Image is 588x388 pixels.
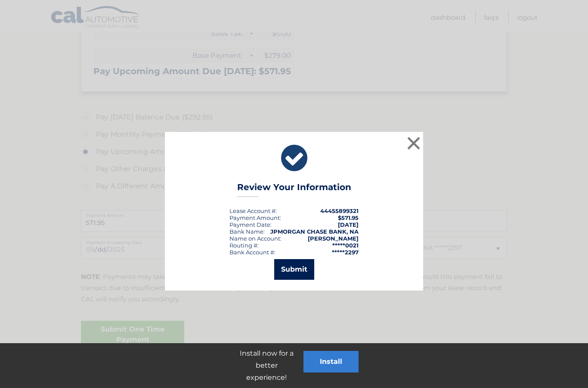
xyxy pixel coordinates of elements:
[229,228,265,235] div: Bank Name:
[229,347,303,384] p: Install now for a better experience!
[303,351,359,372] button: Install
[229,242,259,249] div: Routing #:
[274,259,314,280] button: Submit
[270,228,359,235] strong: JPMORGAN CHASE BANK, NA
[229,235,282,242] div: Name on Account:
[338,221,359,228] span: [DATE]
[229,207,277,214] div: Lease Account #:
[237,182,351,197] h3: Review Your Information
[405,135,422,152] button: ×
[229,214,281,221] div: Payment Amount:
[320,207,359,214] strong: 44455899321
[229,221,272,228] div: :
[229,249,275,256] div: Bank Account #:
[338,214,359,221] span: $571.95
[229,221,270,228] span: Payment Date
[308,235,359,242] strong: [PERSON_NAME]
